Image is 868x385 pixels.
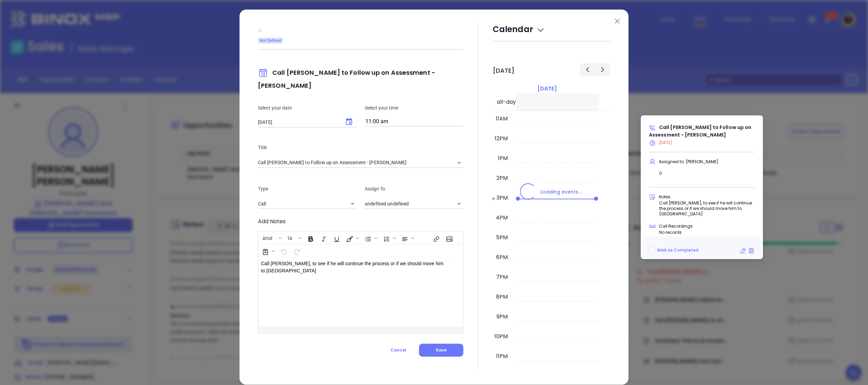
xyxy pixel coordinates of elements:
[419,344,463,357] button: Save
[659,140,672,145] span: [DATE]
[304,232,316,244] span: Bold
[317,232,329,244] span: Italic
[342,115,356,129] button: Choose date, selected date is Oct 10, 2025
[454,199,464,209] button: Open
[493,24,545,35] span: Calendar
[580,63,595,76] button: Previous day
[615,19,620,24] img: close modal
[495,293,509,301] div: 8pm
[436,347,447,353] span: Save
[277,245,289,257] span: Undo
[495,253,509,261] div: 6pm
[659,194,671,200] span: Notes:
[258,68,435,90] span: Call [PERSON_NAME] to Follow up on Assessment - [PERSON_NAME]
[495,174,509,182] div: 2pm
[330,232,342,244] span: Underline
[493,332,509,341] div: 10pm
[261,260,446,274] p: Call [PERSON_NAME], to see if he will continue the process or if we should move him to [GEOGRAPHI...
[659,159,719,165] span: Assigned to: [PERSON_NAME]
[361,232,379,244] span: Insert Unordered List
[659,223,694,229] span: Call Recordings:
[343,232,361,244] span: Fill color or set the text color
[290,245,302,257] span: Redo
[258,119,339,126] input: MM/DD/YYYY
[258,217,463,226] p: Add Notes
[649,124,751,138] span: Call [PERSON_NAME] to Follow up on Assessment - [PERSON_NAME]
[365,185,463,192] p: Assign To
[284,232,298,244] button: 14
[659,171,755,176] p: 0
[536,188,594,200] div: Loading events...
[495,273,509,281] div: 7pm
[258,104,357,112] p: Select your date
[454,158,464,168] button: Open
[494,115,509,123] div: 11am
[378,344,419,357] button: Cancel
[258,144,463,151] p: Title
[493,134,509,143] div: 12pm
[657,247,698,253] span: Mark as Completed
[443,232,455,244] span: Insert Image
[259,232,277,244] button: Arial
[260,37,281,44] span: Not Defined
[259,245,276,257] span: Surveys
[493,67,515,74] h2: [DATE]
[365,104,463,112] p: Select your time
[348,199,357,209] button: Open
[595,63,610,76] button: Next day
[258,185,357,192] p: Type
[390,347,406,353] span: Cancel
[259,235,276,240] span: Arial
[659,200,755,217] p: Call [PERSON_NAME], to see if he will continue the process or if we should move him to [GEOGRAPHI...
[495,352,509,360] div: 11pm
[259,232,283,244] span: Font family
[495,98,516,106] span: all-day
[659,230,755,235] p: No records
[495,233,509,242] div: 5pm
[380,232,397,244] span: Insert Ordered List
[494,214,509,222] div: 4pm
[495,313,509,321] div: 9pm
[284,235,296,240] span: 14
[536,84,558,94] a: [DATE]
[284,232,303,244] span: Font size
[398,232,416,244] span: Align
[496,154,509,162] div: 1pm
[495,194,509,202] div: 3pm
[430,232,442,244] span: Insert link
